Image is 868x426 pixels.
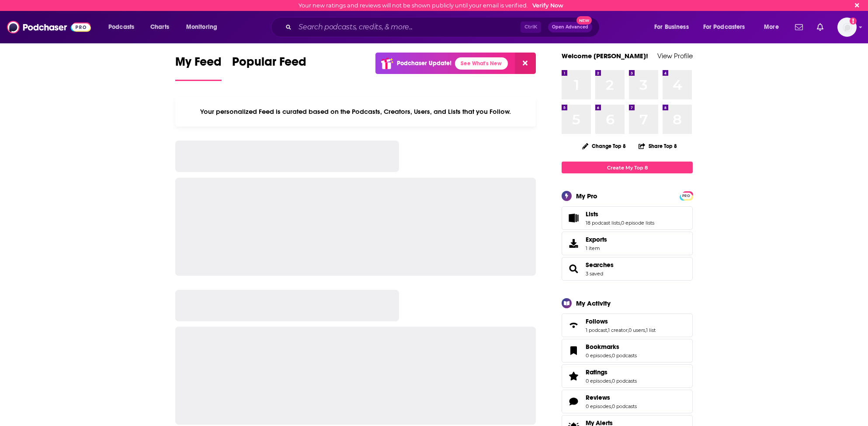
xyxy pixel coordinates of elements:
[576,16,592,25] span: New
[565,395,582,408] a: Reviews
[586,378,611,384] a: 0 episodes
[562,52,648,60] a: Welcome [PERSON_NAME]!
[576,299,611,307] div: My Activity
[586,245,607,251] span: 1 item
[562,257,693,281] span: Searches
[586,368,608,376] span: Ratings
[548,22,592,32] button: Open AdvancedNew
[837,18,857,37] img: User Profile
[565,212,582,224] a: Lists
[612,403,637,409] a: 0 podcasts
[646,327,656,333] a: 1 list
[586,343,637,351] a: Bookmarks
[295,20,521,34] input: Search podcasts, credits, & more...
[611,352,612,359] span: ,
[180,20,229,34] button: open menu
[565,370,582,382] a: Ratings
[232,54,306,74] span: Popular Feed
[703,21,745,33] span: For Podcasters
[628,327,628,333] span: ,
[586,236,607,243] span: Exports
[813,20,827,35] a: Show notifications dropdown
[562,162,693,173] a: Create My Top 8
[586,317,608,325] span: Follows
[565,237,582,250] span: Exports
[586,210,598,218] span: Lists
[586,368,637,376] a: Ratings
[586,317,656,325] a: Follows
[648,20,700,34] button: open menu
[108,21,134,33] span: Podcasts
[654,21,689,33] span: For Business
[837,18,857,37] button: Show profile menu
[621,220,654,226] a: 0 episode lists
[577,141,631,151] button: Change Top 8
[562,232,693,255] a: Exports
[232,54,306,81] a: Popular Feed
[645,327,646,333] span: ,
[7,19,91,35] img: Podchaser - Follow, Share and Rate Podcasts
[611,403,612,409] span: ,
[586,394,610,401] span: Reviews
[562,339,693,363] span: Bookmarks
[586,220,620,226] a: 18 podcast lists
[150,21,169,33] span: Charts
[565,345,582,357] a: Bookmarks
[145,20,174,34] a: Charts
[102,20,146,34] button: open menu
[586,327,607,333] a: 1 podcast
[397,60,451,67] p: Podchaser Update!
[657,52,693,60] a: View Profile
[586,261,614,269] a: Searches
[586,352,611,359] a: 0 episodes
[837,18,857,37] span: Logged in as BretAita
[850,18,857,25] svg: Email not verified
[521,21,541,33] span: Ctrl K
[628,327,645,333] a: 0 users
[186,21,217,33] span: Monitoring
[620,220,621,226] span: ,
[175,97,536,127] div: Your personalized Feed is curated based on the Podcasts, Creators, Users, and Lists that you Follow.
[175,54,222,74] span: My Feed
[586,394,637,401] a: Reviews
[608,327,628,333] a: 1 creator
[586,403,611,409] a: 0 episodes
[562,364,693,388] span: Ratings
[299,2,563,9] div: Your new ratings and reviews will not be shown publicly until your email is verified.
[698,20,758,34] button: open menu
[586,271,603,277] a: 3 saved
[612,352,637,359] a: 0 podcasts
[586,343,619,351] span: Bookmarks
[758,20,790,34] button: open menu
[175,54,222,81] a: My Feed
[611,378,612,384] span: ,
[576,192,597,200] div: My Pro
[279,17,608,37] div: Search podcasts, credits, & more...
[612,378,637,384] a: 0 podcasts
[455,57,508,70] a: See What's New
[607,327,608,333] span: ,
[681,192,691,199] a: PRO
[532,2,563,9] a: Verify Now
[562,206,693,230] span: Lists
[562,313,693,337] span: Follows
[586,210,654,218] a: Lists
[565,263,582,275] a: Searches
[764,21,779,33] span: More
[792,20,806,35] a: Show notifications dropdown
[638,137,677,155] button: Share Top 8
[552,25,588,29] span: Open Advanced
[565,319,582,331] a: Follows
[562,390,693,413] span: Reviews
